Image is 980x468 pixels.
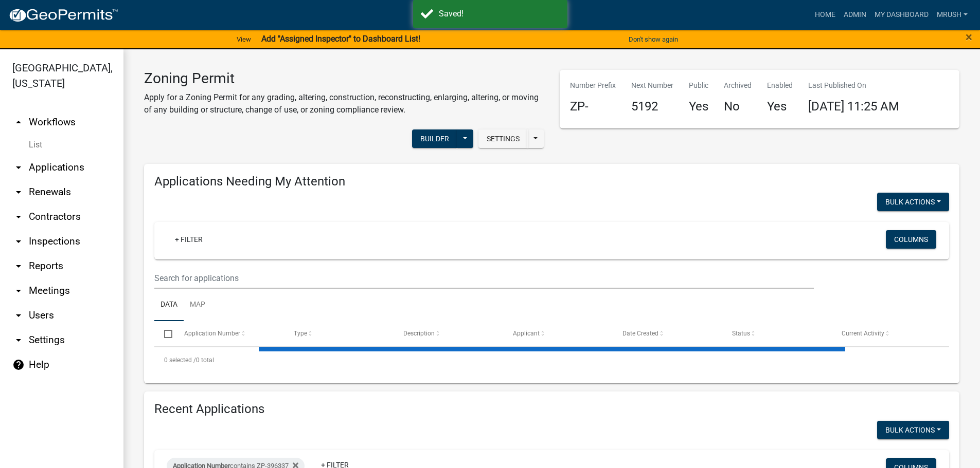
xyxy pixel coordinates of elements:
datatable-header-cell: Application Number [174,321,283,346]
h4: Yes [689,99,708,114]
i: arrow_drop_down [12,235,25,248]
h4: No [724,99,752,114]
datatable-header-cell: Type [283,321,393,346]
a: MRush [933,5,972,25]
datatable-header-cell: Status [722,321,832,346]
div: Saved! [439,8,560,20]
button: Bulk Actions [877,421,949,439]
i: arrow_drop_down [12,211,25,223]
input: Search for applications [154,268,814,289]
datatable-header-cell: Date Created [613,321,722,346]
p: Public [689,80,708,91]
a: Home [811,5,840,25]
span: Application Number [184,330,240,337]
span: Date Created [622,330,658,337]
h4: Recent Applications [154,402,949,417]
span: [DATE] 11:25 AM [808,99,899,114]
p: Archived [724,80,752,91]
datatable-header-cell: Applicant [503,321,613,346]
button: Don't show again [625,31,682,48]
button: Close [966,31,972,43]
span: Type [294,330,307,337]
span: 0 selected / [164,357,196,364]
button: Columns [886,230,936,249]
span: Applicant [513,330,540,337]
a: View [233,31,255,48]
i: arrow_drop_down [12,161,25,174]
h3: Zoning Permit [144,70,544,87]
datatable-header-cell: Select [154,321,174,346]
div: 0 total [154,347,949,373]
h4: Applications Needing My Attention [154,174,949,189]
p: Last Published On [808,80,899,91]
h4: ZP- [570,99,616,114]
p: Number Prefix [570,80,616,91]
span: Description [403,330,435,337]
i: arrow_drop_down [12,334,25,346]
i: arrow_drop_down [12,186,25,198]
i: help [12,359,25,371]
h4: Yes [767,99,793,114]
a: Admin [840,5,870,25]
a: Map [184,289,211,322]
a: + Filter [167,230,211,249]
p: Next Number [631,80,673,91]
span: Current Activity [842,330,884,337]
datatable-header-cell: Current Activity [832,321,941,346]
i: arrow_drop_down [12,309,25,322]
h4: 5192 [631,99,673,114]
strong: Add "Assigned Inspector" to Dashboard List! [261,34,420,44]
button: Settings [478,129,528,148]
i: arrow_drop_down [12,260,25,272]
datatable-header-cell: Description [394,321,503,346]
button: Builder [412,129,457,148]
a: Data [154,289,184,322]
button: Bulk Actions [877,193,949,211]
span: Status [732,330,750,337]
p: Enabled [767,80,793,91]
i: arrow_drop_down [12,285,25,297]
a: My Dashboard [870,5,933,25]
i: arrow_drop_up [12,116,25,128]
span: × [966,30,972,44]
p: Apply for a Zoning Permit for any grading, altering, construction, reconstructing, enlarging, alt... [144,91,544,116]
